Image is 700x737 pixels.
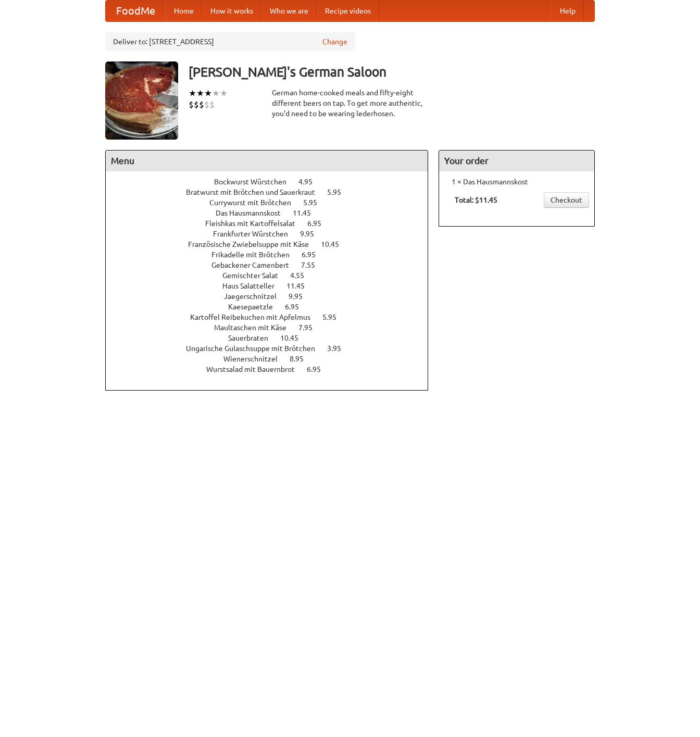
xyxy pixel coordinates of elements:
a: Change [322,36,347,47]
span: 10.45 [280,334,309,342]
a: Recipe videos [317,1,379,21]
span: Maultaschen mit Käse [214,323,297,332]
a: Jaegerschnitzel 9.95 [224,292,322,301]
span: 6.95 [285,303,309,311]
span: 6.95 [302,251,326,259]
a: Bratwurst mit Brötchen und Sauerkraut 5.95 [186,188,360,196]
span: 5.95 [327,188,352,196]
li: 1 × Das Hausmannskost [444,177,589,187]
a: How it works [202,1,261,21]
span: 9.95 [300,230,324,238]
span: 6.95 [307,219,332,228]
h3: [PERSON_NAME]'s German Saloon [189,61,595,82]
span: 9.95 [289,292,313,301]
b: Total: $11.45 [455,196,497,204]
a: Home [166,1,202,21]
a: Ungarische Gulaschsuppe mit Brötchen 3.95 [186,344,360,353]
a: Kartoffel Reibekuchen mit Apfelmus 5.95 [190,313,356,321]
a: FoodMe [106,1,166,21]
span: 7.95 [298,323,323,332]
span: 11.45 [293,209,321,217]
span: 5.95 [322,313,347,321]
li: $ [189,99,194,110]
span: 10.45 [321,240,349,248]
a: Wienerschnitzel 8.95 [223,355,323,363]
a: Bockwurst Würstchen 4.95 [214,178,332,186]
li: ★ [220,88,228,99]
a: Französische Zwiebelsuppe mit Käse 10.45 [188,240,358,248]
span: 4.95 [298,178,323,186]
span: Französische Zwiebelsuppe mit Käse [188,240,319,248]
span: Kaesepaetzle [228,303,283,311]
a: Who we are [261,1,317,21]
a: Help [552,1,584,21]
h4: Your order [439,151,594,171]
span: Wienerschnitzel [223,355,288,363]
span: Wurstsalad mit Bauernbrot [206,365,305,373]
a: Maultaschen mit Käse 7.95 [214,323,332,332]
a: Frikadelle mit Brötchen 6.95 [211,251,335,259]
span: 11.45 [286,282,315,290]
span: Frikadelle mit Brötchen [211,251,300,259]
span: Jaegerschnitzel [224,292,287,301]
a: Gemischter Salat 4.55 [222,271,323,280]
span: 3.95 [327,344,352,353]
span: Gebackener Camenbert [211,261,299,269]
div: German home-cooked meals and fifty-eight different beers on tap. To get more authentic, you'd nee... [272,88,428,119]
li: $ [199,99,204,110]
span: Kartoffel Reibekuchen mit Apfelmus [190,313,321,321]
span: Frankfurter Würstchen [213,230,298,238]
a: Gebackener Camenbert 7.55 [211,261,334,269]
span: Ungarische Gulaschsuppe mit Brötchen [186,344,326,353]
a: Checkout [544,192,589,208]
span: Bockwurst Würstchen [214,178,297,186]
span: 8.95 [290,355,314,363]
li: ★ [196,88,204,99]
span: Fleishkas mit Kartoffelsalat [205,219,306,228]
a: Sauerbraten 10.45 [228,334,318,342]
span: Bratwurst mit Brötchen und Sauerkraut [186,188,326,196]
a: Wurstsalad mit Bauernbrot 6.95 [206,365,340,373]
span: Sauerbraten [228,334,279,342]
li: $ [204,99,209,110]
a: Currywurst mit Brötchen 5.95 [209,198,336,207]
span: 4.55 [290,271,315,280]
span: Currywurst mit Brötchen [209,198,302,207]
div: Deliver to: [STREET_ADDRESS] [105,32,355,51]
li: $ [194,99,199,110]
a: Das Hausmannskost 11.45 [216,209,330,217]
li: ★ [189,88,196,99]
span: 6.95 [307,365,331,373]
li: $ [209,99,215,110]
h4: Menu [106,151,428,171]
li: ★ [212,88,220,99]
a: Haus Salatteller 11.45 [222,282,324,290]
span: Gemischter Salat [222,271,289,280]
span: 5.95 [303,198,328,207]
span: 7.55 [301,261,326,269]
img: angular.jpg [105,61,178,140]
a: Kaesepaetzle 6.95 [228,303,318,311]
a: Frankfurter Würstchen 9.95 [213,230,333,238]
span: Haus Salatteller [222,282,285,290]
span: Das Hausmannskost [216,209,291,217]
a: Fleishkas mit Kartoffelsalat 6.95 [205,219,341,228]
li: ★ [204,88,212,99]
